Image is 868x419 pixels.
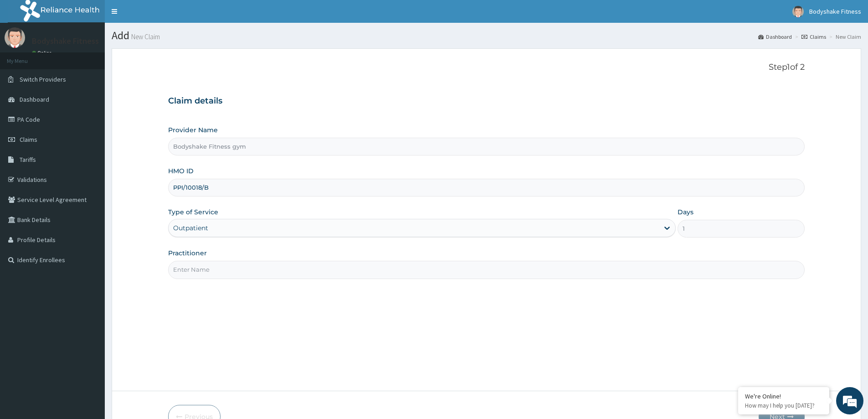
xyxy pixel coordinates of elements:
[32,50,54,56] a: Online
[792,6,804,17] img: User Image
[5,249,174,281] textarea: Type your message and hit 'Enter'
[827,33,861,41] li: New Claim
[168,125,218,134] label: Provider Name
[168,261,805,279] input: Enter Name
[20,95,49,103] span: Dashboard
[168,166,194,176] label: HMO ID
[47,51,153,63] div: Chat with us now
[745,402,822,409] p: How may I help you today?
[168,207,218,217] label: Type of Service
[168,179,805,197] input: Enter HMO ID
[745,392,822,400] div: We're Online!
[168,96,805,106] h3: Claim details
[20,75,66,83] span: Switch Providers
[32,37,99,45] p: Bodyshake Fitness
[20,155,36,164] span: Tariffs
[129,33,160,40] small: New Claim
[149,5,171,26] div: Minimize live chat window
[809,7,861,16] span: Bodyshake Fitness
[801,33,826,41] a: Claims
[5,27,25,48] img: User Image
[17,46,37,68] img: d_794563401_company_1708531726252_794563401
[112,30,861,41] h1: Add
[168,62,805,72] p: Step 1 of 2
[758,33,792,41] a: Dashboard
[20,135,37,144] span: Claims
[678,207,693,217] label: Days
[168,248,207,258] label: Practitioner
[53,115,126,207] span: We're online!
